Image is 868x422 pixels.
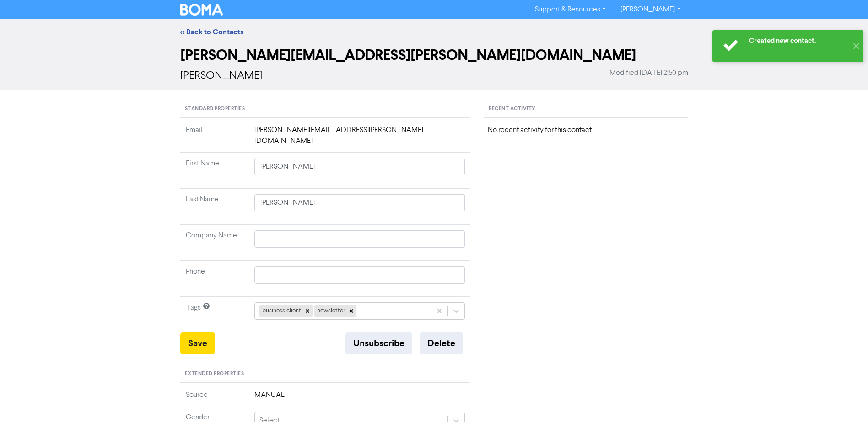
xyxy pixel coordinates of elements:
span: [PERSON_NAME] [180,70,262,81]
td: Last Name [180,189,249,225]
div: Created new contact. [749,36,847,46]
iframe: Chat Widget [822,378,868,422]
div: Extended Properties [180,365,471,383]
div: Recent Activity [484,100,688,118]
a: Support & Resources [528,2,613,17]
img: BOMA Logo [180,4,223,16]
button: Delete [420,332,463,354]
td: Email [180,125,249,153]
td: MANUAL [249,390,471,406]
td: Company Name [180,225,249,261]
button: Unsubscribe [345,332,412,354]
div: No recent activity for this contact [488,125,684,136]
h2: [PERSON_NAME][EMAIL_ADDRESS][PERSON_NAME][DOMAIN_NAME] [180,47,688,64]
div: Standard Properties [180,100,471,118]
button: Save [180,332,215,354]
td: [PERSON_NAME][EMAIL_ADDRESS][PERSON_NAME][DOMAIN_NAME] [249,125,471,153]
div: newsletter [314,305,346,317]
a: << Back to Contacts [180,27,243,37]
a: [PERSON_NAME] [613,2,688,17]
td: Phone [180,261,249,297]
td: Source [180,390,249,406]
td: First Name [180,153,249,189]
div: business client [259,305,302,317]
span: Modified [DATE] 2:50 pm [609,68,688,79]
td: Tags [180,297,249,333]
